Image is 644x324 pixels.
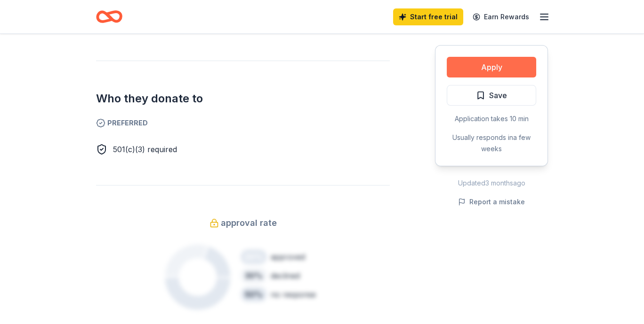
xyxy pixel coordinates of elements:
[271,251,305,262] div: approved
[447,85,536,106] button: Save
[241,249,267,264] div: 20 %
[447,57,536,77] button: Apply
[96,6,122,28] a: Home
[447,132,536,154] div: Usually responds in a few weeks
[467,8,535,25] a: Earn Rewards
[447,113,536,124] div: Application takes 10 min
[113,145,177,154] span: 501(c)(3) required
[96,91,390,106] h2: Who they donate to
[489,89,507,101] span: Save
[458,196,525,208] button: Report a mistake
[271,270,300,281] div: declined
[241,268,267,283] div: 30 %
[271,289,316,300] div: no response
[393,8,463,25] a: Start free trial
[241,287,267,302] div: 50 %
[96,117,390,129] span: Preferred
[435,177,548,189] div: Updated 3 months ago
[221,216,277,231] span: approval rate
